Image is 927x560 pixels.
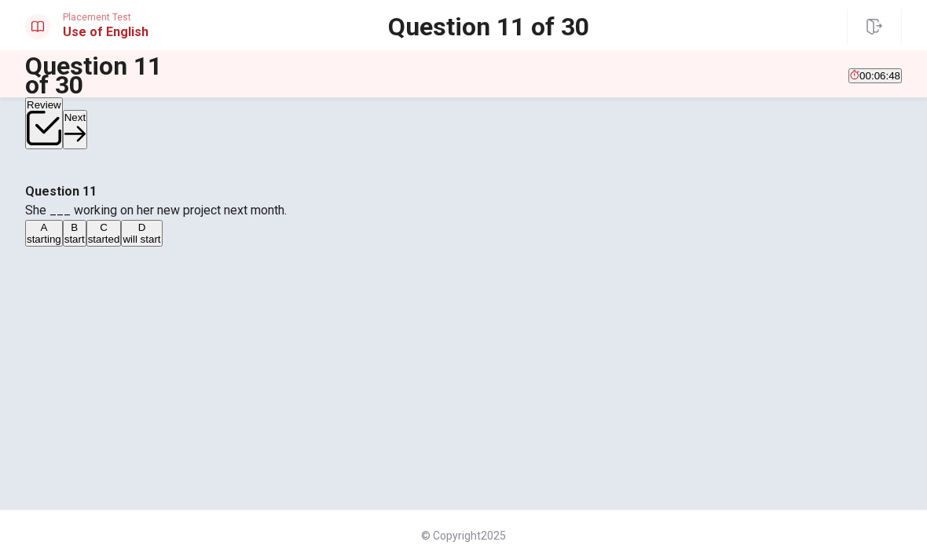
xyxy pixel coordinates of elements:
h1: Use of English [63,23,148,42]
h1: Question 11 of 30 [388,17,589,36]
button: Dwill start [121,220,162,247]
span: She ___ working on her new project next month. [25,203,287,218]
span: start [64,233,85,245]
div: B [64,221,85,233]
span: © Copyright 2025 [421,529,506,542]
button: 00:06:48 [848,68,902,83]
button: Astarting [25,220,63,247]
span: starting [27,233,61,245]
h4: Question 11 [25,182,902,201]
span: will start [123,233,160,245]
button: Bstart [63,220,86,247]
button: Review [25,97,63,149]
h1: Question 11 of 30 [25,57,186,94]
button: Next [63,110,87,148]
div: A [27,221,61,233]
span: started [88,233,120,245]
span: 00:06:48 [859,70,900,82]
div: C [88,221,120,233]
span: Placement Test [63,12,148,23]
button: Cstarted [86,220,122,247]
div: D [123,221,160,233]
